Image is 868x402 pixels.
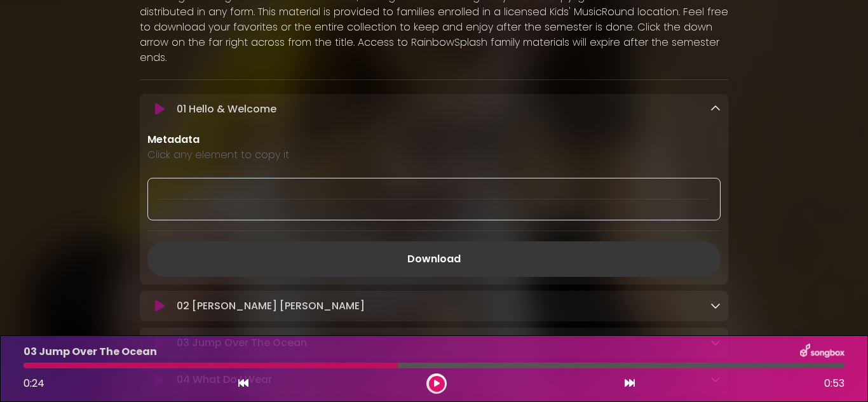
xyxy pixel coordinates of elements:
[24,344,157,359] p: 03 Jump Over The Ocean
[147,132,721,147] p: Metadata
[824,376,844,391] span: 0:53
[177,102,276,117] p: 01 Hello & Welcome
[24,376,44,391] span: 0:24
[147,241,721,277] a: Download
[177,298,365,314] p: 02 [PERSON_NAME] [PERSON_NAME]
[800,344,844,360] img: songbox-logo-white.png
[147,147,721,163] p: Click any element to copy it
